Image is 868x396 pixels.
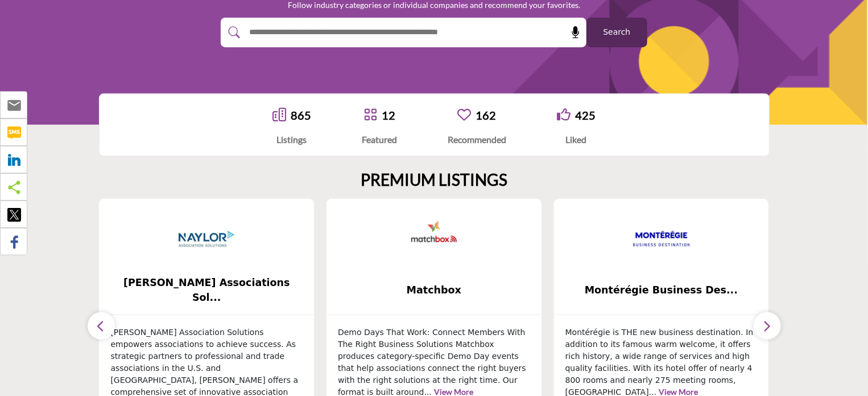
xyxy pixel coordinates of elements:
a: Go to Recommended [457,108,471,123]
div: Liked [557,133,596,146]
span: Montérégie Business Des... [571,283,752,297]
a: 162 [476,108,496,122]
span: [PERSON_NAME] Associations Sol... [116,275,297,305]
img: Naylor Associations Solutions [178,210,235,267]
a: [PERSON_NAME] Associations Sol... [99,275,314,305]
h2: PREMIUM LISTINGS [361,170,507,190]
span: Matchbox [344,283,524,297]
div: Listings [272,133,311,146]
button: Search [586,18,647,47]
b: Naylor Associations Solutions [116,275,297,305]
i: Go to Liked [557,108,571,121]
b: Montérégie Business Destination [571,275,752,305]
img: Matchbox [406,210,462,267]
a: 865 [291,108,311,122]
img: Montérégie Business Destination [633,210,690,267]
a: Go to Featured [363,108,377,123]
a: Montérégie Business Des... [554,275,769,305]
div: Featured [362,133,397,146]
b: Matchbox [344,275,524,305]
a: Matchbox [326,275,542,305]
a: 12 [382,108,395,122]
span: Search [603,26,630,38]
a: 425 [575,108,596,122]
div: Recommended [448,133,506,146]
